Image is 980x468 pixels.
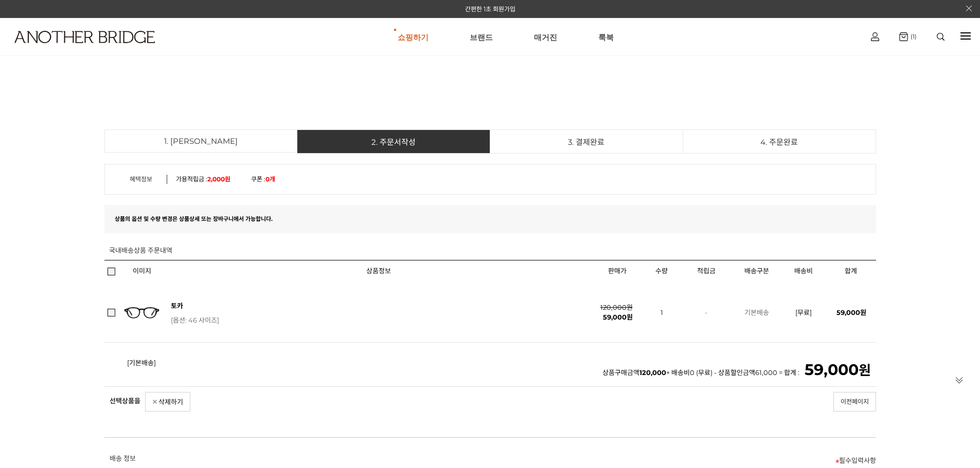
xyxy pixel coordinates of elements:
th: 이미지 [118,260,166,282]
li: 3. 결제완료 [490,129,683,154]
th: 배송비 [782,260,826,282]
span: [기본배송] [127,358,156,368]
li: 2. 주문서작성 [297,129,490,154]
th: 수량 [643,260,681,282]
div: [옵션: 46 사이즈] [171,316,592,324]
span: - [705,308,707,316]
img: cart [899,32,908,41]
span: - 상품할인금액 [714,368,779,377]
td: 1 [643,282,681,343]
strong: 120,000 [639,368,666,377]
strong: 0개 [265,175,275,183]
h3: 혜택정보 [115,175,167,184]
li: 4. 주문완료 [683,129,876,154]
th: 배송구분 [732,260,782,282]
th: 적립금 [681,260,732,282]
span: 61,000 [755,368,777,377]
a: 가용적립금 :2,000원 [176,175,230,183]
td: [무료] [782,282,826,343]
th: 합계 [826,260,876,282]
img: cart [871,32,879,41]
a: 이전페이지 [833,392,876,411]
a: 브랜드 [470,18,493,55]
h3: 국내배송상품 주문내역 [109,240,172,260]
a: 간편한 1초 회원가입 [465,5,515,13]
a: (1) [899,32,917,41]
a: 매거진 [534,18,557,55]
li: 1. [PERSON_NAME] [104,129,297,153]
a: 삭제하기 [145,392,190,411]
a: 쇼핑하기 [398,18,429,55]
strong: 120,000원 [600,303,633,311]
a: 룩북 [598,18,614,55]
p: 필수입력사항 [110,455,876,465]
th: 상품정보 [166,260,592,282]
img: 필수 [835,459,839,463]
th: 판매가 [592,260,643,282]
img: logo [14,31,155,43]
td: 상품구매금액 + 배송비 = 합계 : [118,342,876,386]
span: 0 (무료) [690,368,712,377]
a: 쿠폰 :0개 [251,175,275,183]
strong: 2,000원 [207,175,230,183]
img: search [937,33,945,41]
span: 59,000 [603,313,627,321]
span: 59,000 [805,360,859,379]
a: logo [5,31,152,68]
strong: 원 [805,362,871,379]
strong: 원 [603,313,633,321]
span: (1) [908,33,917,40]
h3: 배송 정보 [110,453,136,463]
span: 59,000 [836,308,860,316]
div: 기본배송 [732,308,782,318]
strong: 원 [836,308,866,316]
li: 상품의 옵션 및 수량 변경은 상품상세 또는 장바구니에서 가능합니다. [104,205,876,233]
strong: 선택상품을 [110,397,140,405]
a: 토카 [171,302,183,310]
